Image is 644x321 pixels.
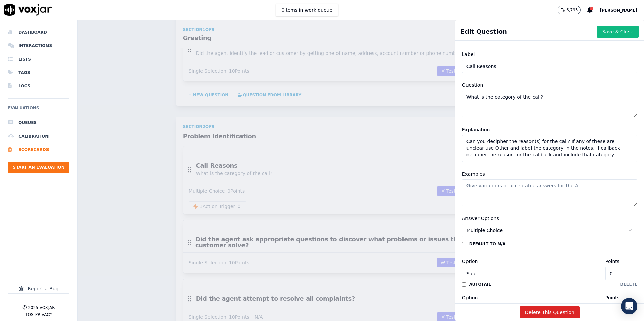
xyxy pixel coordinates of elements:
span: Multiple Choice [466,227,503,234]
label: Label [462,51,475,57]
p: 6,793 [566,7,578,13]
a: Tags [8,66,69,79]
label: Option [462,259,478,264]
button: Report a Bug [8,284,69,294]
a: Interactions [8,39,69,52]
button: delete [620,282,637,287]
label: Option [462,295,478,300]
button: TOS [25,312,33,317]
a: Lists [8,52,69,66]
button: 6,793 [558,6,581,14]
input: Enter a short, recognizable label. [462,60,637,73]
button: Start an Evaluation [8,162,69,173]
h1: Edit Question [461,27,507,36]
button: Save & Close [597,26,639,38]
button: 6,793 [558,6,587,14]
label: Answer Options [462,216,499,221]
p: 2025 Voxjar [28,305,55,310]
div: Open Intercom Messenger [621,298,637,314]
button: [PERSON_NAME] [600,6,644,14]
img: voxjar logo [4,4,52,16]
button: Privacy [35,312,52,317]
a: Dashboard [8,26,69,39]
label: default to N/A [469,241,506,247]
a: Scorecards [8,143,69,156]
a: Calibration [8,130,69,143]
label: Examples [462,171,485,177]
a: Logs [8,79,69,93]
label: Points [605,259,619,264]
button: 0items in work queue [276,4,338,16]
button: Delete This Question [520,306,580,318]
span: [PERSON_NAME] [600,8,637,13]
label: Question [462,82,483,88]
label: Points [605,295,619,300]
a: Queues [8,116,69,130]
label: autofail [469,282,491,287]
label: Explanation [462,127,490,132]
h6: Evaluations [8,104,69,116]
